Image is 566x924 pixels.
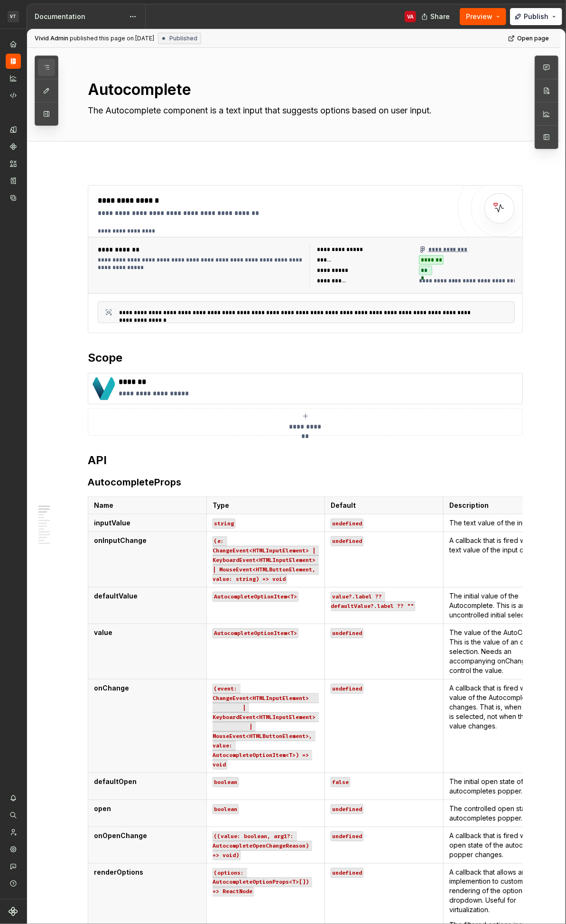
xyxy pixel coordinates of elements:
code: undefined [331,519,363,529]
button: Search ⌘K [6,808,21,823]
span: Vivid Admin [35,35,68,42]
a: Storybook stories [6,173,21,188]
a: Design tokens [6,122,21,137]
p: A callback that is fired when the text value of the input changes. [449,536,556,555]
span: Published [169,35,197,42]
p: onInputChange [94,536,201,545]
p: A callback that is fired when the value of the Autocomplete changes. That is, when a option is se... [449,683,556,731]
p: Name [94,501,201,510]
p: renderOptions [94,868,201,877]
code: undefined [331,536,363,546]
div: Documentation [35,12,124,21]
p: The controlled open state of the autocompletes popper. [449,804,556,823]
a: Settings [6,842,21,857]
p: inputValue [94,518,201,528]
code: (event: ChangeEvent<HTMLInputElement> | KeyboardEvent<HTMLInputElement> | MouseEvent<HTMLButtonEl... [213,684,319,770]
span: Share [430,12,450,21]
button: Notifications [6,791,21,806]
p: open [94,804,201,813]
p: A callback that is fired when the open state of the autocompletes popper changes. [449,831,556,859]
a: Invite team [6,825,21,840]
code: string [213,519,235,529]
code: (e: ChangeEvent<HTMLInputElement> | KeyboardEvent<HTMLInputElement> | MouseEvent<HTMLButtonElemen... [213,536,319,584]
code: value?.label ?? defaultValue?.label ?? "" [331,592,415,611]
p: The initial open state of the autocompletes popper. [449,777,556,796]
p: onOpenChange [94,831,201,840]
div: published this page on [DATE] [70,35,154,42]
p: Description [449,501,556,510]
code: AutocompleteOptionItem<T> [213,592,298,602]
h2: Scope [88,350,523,365]
p: The text value of the input. [449,518,556,528]
a: Data sources [6,190,21,205]
button: VT [2,6,25,27]
button: Publish [510,8,562,25]
p: defaultOpen [94,777,201,786]
code: ((value: boolean, arg1?: AutocompleteOpenChangeReason) => void) [213,831,312,860]
code: AutocompleteOptionItem<T> [213,628,298,638]
p: defaultValue [94,591,201,601]
code: boolean [213,804,239,814]
code: undefined [331,868,363,878]
p: Type [213,501,319,510]
button: Contact support [6,859,21,874]
h3: AutocompleteProps [88,476,523,489]
p: Default [331,501,437,510]
p: onChange [94,683,201,693]
textarea: Autocomplete [86,78,521,101]
a: Assets [6,156,21,171]
span: Publish [524,12,548,21]
a: Open page [505,32,553,45]
span: Open page [517,35,549,42]
code: (options: AutocompleteOptionProps<T>[]) => ReactNode [213,868,312,897]
a: Documentation [6,54,21,69]
code: undefined [331,684,363,694]
a: Analytics [6,71,21,86]
a: Home [6,37,21,52]
span: Preview [466,12,492,21]
button: Preview [460,8,506,25]
p: The value of the AutoComplete. This is the value of an option selection. Needs an accompanying on... [449,628,556,675]
code: undefined [331,804,363,814]
code: false [331,777,350,787]
p: A callback that allows an implemention to customize the rendering of the options in the dropdown.... [449,868,556,915]
p: value [94,628,201,637]
code: boolean [213,777,239,787]
textarea: The Autocomplete component is a text input that suggests options based on user input. [86,103,521,118]
strong: API [88,453,107,467]
a: Code automation [6,88,21,103]
svg: Supernova Logo [9,907,18,916]
a: Components [6,139,21,154]
code: undefined [331,831,363,841]
button: Share [417,8,456,25]
div: VT [8,11,19,22]
code: undefined [331,628,363,638]
div: VA [407,13,414,20]
p: The initial value of the Autocomplete. This is an uncontrolled initial selection. [449,591,556,620]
